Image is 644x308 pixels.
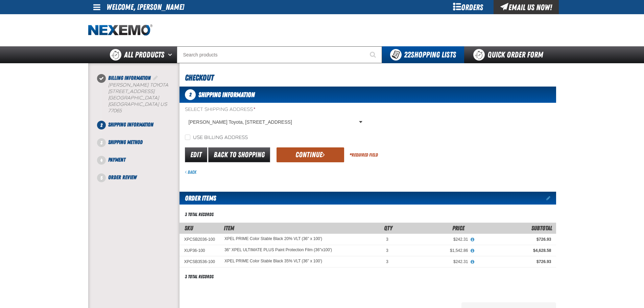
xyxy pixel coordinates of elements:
li: Shipping Information. Step 2 of 5. Not Completed [101,121,180,138]
: XPEL PRIME Color Stable Black 20% VLT (36" x 100') [224,237,322,241]
label: Use billing address [185,135,248,141]
: 36" XPEL ULTIMATE PLUS Paint Protection Film (36"x100') [224,248,332,253]
button: Start Searching [365,46,382,63]
li: Payment. Step 4 of 5. Not Completed [101,156,180,173]
a: Back to Shopping [208,147,270,162]
a: Quick Order Form [464,46,556,63]
a: Home [88,24,152,36]
span: Item [224,224,234,232]
div: 3 total records [185,211,214,218]
td: XUP36-100 [180,245,220,256]
span: 2 [97,121,106,129]
div: $1,542.86 [398,248,468,253]
span: Shipping Method [108,139,143,145]
span: All Products [124,49,164,61]
span: [GEOGRAPHIC_DATA] [108,95,159,101]
li: Shipping Method. Step 3 of 5. Not Completed [101,138,180,156]
span: 2 [185,89,196,100]
a: Edit [185,147,207,162]
span: Billing Information [108,75,151,81]
span: [STREET_ADDRESS] [108,89,154,94]
div: $242.31 [398,259,468,264]
button: You have 22 Shopping Lists. Open to view details [382,46,464,63]
div: $4,628.58 [477,248,551,253]
span: Subtotal [531,224,552,232]
button: View All Prices for XPEL PRIME Color Stable Black 35% VLT (36" x 100') [468,259,477,265]
h2: Order Items [180,192,216,205]
a: SKU [185,224,193,232]
button: View All Prices for XPEL PRIME Color Stable Black 20% VLT (36" x 100') [468,237,477,243]
span: Checkout [185,73,214,82]
span: Shipping Information [198,91,255,99]
a: Edit items [546,196,556,200]
nav: Checkout steps. Current step is Shipping Information. Step 2 of 5 [96,74,180,182]
span: 3 [386,259,388,264]
span: Price [452,224,464,232]
button: Continue [277,147,344,162]
label: Select Shipping Address [185,106,365,113]
strong: 22 [404,50,411,60]
div: $726.93 [477,259,551,264]
bdo: 77065 [108,108,122,114]
div: $242.31 [398,237,468,242]
: XPEL PRIME Color Stable Black 35% VLT (36" x 100') [224,259,322,264]
td: XPCSB3536-100 [180,256,220,267]
button: Open All Products pages [166,46,177,63]
span: Qty [384,224,392,232]
span: 4 [97,156,106,165]
div: 3 total records [185,274,214,280]
span: [PERSON_NAME] Toyota, [STREET_ADDRESS] [189,119,358,126]
span: 5 [97,173,106,182]
a: Edit Billing Information [152,75,159,81]
input: Search [177,46,382,63]
button: View All Prices for 36" XPEL ULTIMATE PLUS Paint Protection Film (36"x100') [468,248,477,254]
input: Use billing address [185,135,190,140]
span: Shopping Lists [404,50,456,60]
div: $726.93 [477,237,551,242]
img: Nexemo logo [88,24,152,36]
span: Payment [108,157,125,163]
span: US [160,101,167,107]
td: XPCSB2036-100 [180,234,220,245]
a: Back [185,169,196,175]
span: Shipping Information [108,121,153,128]
span: 3 [97,138,106,147]
span: Order Review [108,174,137,181]
span: 3 [386,248,388,253]
li: Order Review. Step 5 of 5. Not Completed [101,173,180,182]
div: Required Field [350,152,378,158]
span: 3 [386,237,388,242]
span: [GEOGRAPHIC_DATA] [108,101,159,107]
span: [PERSON_NAME] Toyota [108,82,168,88]
li: Billing Information. Step 1 of 5. Completed [101,74,180,121]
